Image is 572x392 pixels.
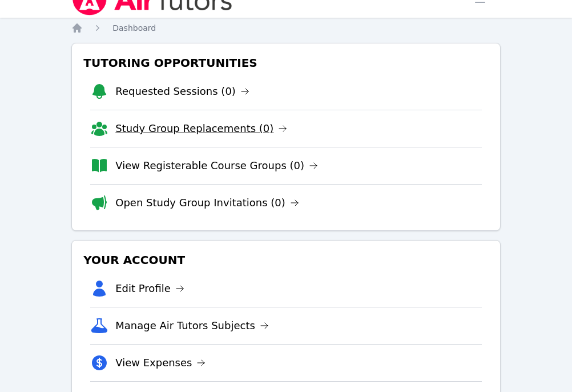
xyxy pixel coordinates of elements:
nav: Breadcrumb [71,22,501,34]
h3: Tutoring Opportunities [81,53,491,73]
a: Requested Sessions (0) [115,83,249,99]
a: View Expenses [115,355,206,371]
span: Dashboard [112,23,156,33]
h3: Your Account [81,250,491,270]
a: View Registerable Course Groups (0) [115,158,318,174]
a: Study Group Replacements (0) [115,121,287,137]
a: Edit Profile [115,281,184,297]
a: Open Study Group Invitations (0) [115,195,299,211]
a: Dashboard [112,22,156,34]
a: Manage Air Tutors Subjects [115,318,269,334]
